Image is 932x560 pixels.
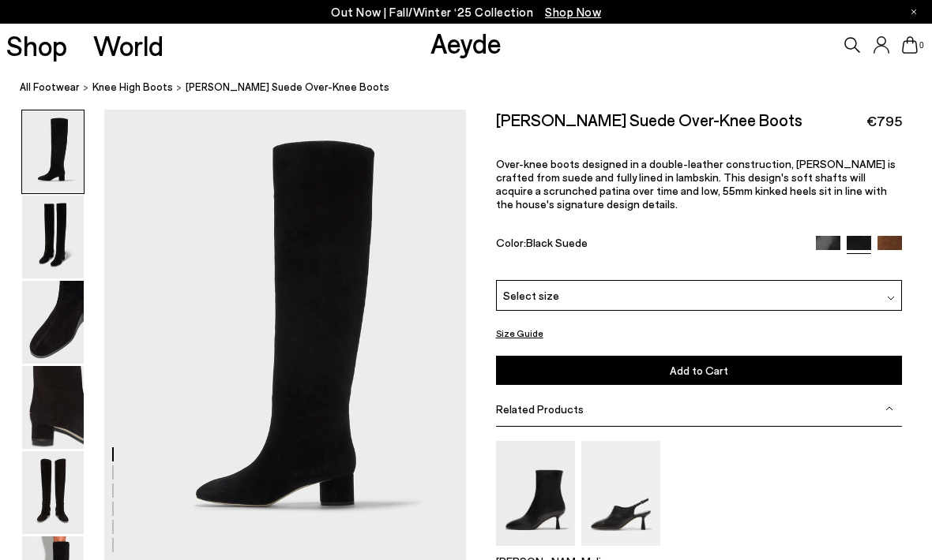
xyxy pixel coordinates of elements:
[670,364,728,377] span: Add to Cart
[22,196,84,278] img: Willa Suede Over-Knee Boots - Image 2
[6,32,67,59] a: Shop
[20,66,932,110] nav: breadcrumb
[503,287,559,304] span: Select size
[887,294,895,302] img: svg%3E
[331,2,601,22] p: Out Now | Fall/Winter ‘25 Collection
[93,32,163,59] a: World
[545,5,601,19] span: Navigate to /collections/new-in
[496,441,575,546] img: Dorothy Soft Sock Boots
[496,110,802,129] h2: [PERSON_NAME] Suede Over-Knee Boots
[866,111,902,131] span: €795
[92,80,173,93] span: knee high boots
[22,366,84,449] img: Willa Suede Over-Knee Boots - Image 4
[92,79,173,95] a: knee high boots
[496,157,896,211] span: Over-knee boots designed in a double-leather construction, [PERSON_NAME] is crafted from suede an...
[918,41,926,50] span: 0
[496,236,803,254] div: Color:
[186,79,389,95] span: [PERSON_NAME] Suede Over-Knee Boots
[581,441,660,546] img: Malin Slingback Mules
[496,402,584,416] span: Related Products
[430,26,502,59] a: Aeyde
[22,281,84,364] img: Willa Suede Over-Knee Boots - Image 3
[496,356,903,385] button: Add to Cart
[526,236,588,249] span: Black Suede
[496,323,543,343] button: Size Guide
[22,451,84,534] img: Willa Suede Over-Knee Boots - Image 5
[20,79,80,95] a: All Footwear
[22,110,84,193] img: Willa Suede Over-Knee Boots - Image 1
[885,405,893,413] img: svg%3E
[902,36,918,54] a: 0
